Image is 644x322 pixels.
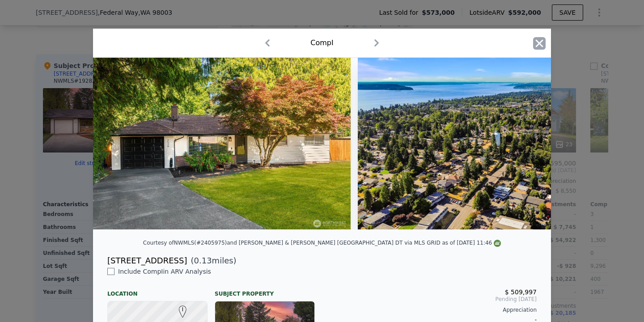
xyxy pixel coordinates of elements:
[107,254,187,267] div: [STREET_ADDRESS]
[329,306,537,314] div: Appreciation
[310,38,333,48] div: Comp I
[93,58,351,229] img: Property Img
[177,305,189,314] span: I
[187,254,236,267] span: ( miles)
[194,256,212,265] span: 0.13
[505,288,537,296] span: $ 509,997
[143,240,501,246] div: Courtesy of NWMLS (#2405975) and [PERSON_NAME] & [PERSON_NAME] [GEOGRAPHIC_DATA] DT via MLS GRID ...
[494,240,501,247] img: NWMLS Logo
[177,305,182,311] div: I
[215,283,315,297] div: Subject Property
[107,283,208,297] div: Location
[329,296,537,303] span: Pending [DATE]
[114,268,215,275] span: Include Comp I in ARV Analysis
